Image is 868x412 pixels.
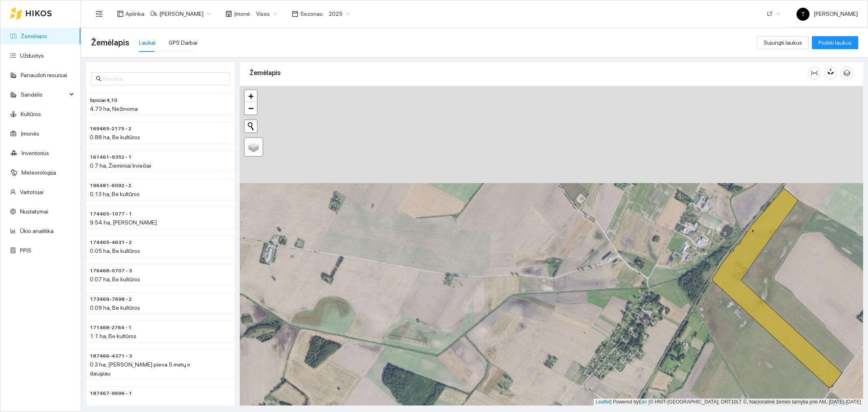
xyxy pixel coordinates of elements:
[300,9,324,18] span: Sezonas :
[90,296,132,303] span: 173469-7698 - 2
[95,10,103,17] span: menu-fold
[169,38,197,47] div: GPS Darbai
[90,333,137,339] span: 1.1 ha, Be kultūros
[649,399,650,405] span: |
[90,324,132,332] span: 171468-2764 - 1
[764,38,802,47] span: Sujungti laukus
[117,11,124,17] span: layout
[757,36,809,49] button: Sujungti laukus
[22,169,56,176] a: Meteorologija
[21,86,67,103] span: Sandėlis
[21,130,39,137] a: Įmonės
[90,210,132,218] span: 174465-1077 - 1
[20,247,31,254] a: PPIS
[21,72,67,78] a: Panaudoti resursai
[90,106,138,112] span: 4.73 ha, Nežinoma
[20,228,54,234] a: Ūkio analitika
[90,276,140,283] span: 0.07 ha, Be kultūros
[90,97,117,104] span: Spiciai 4,10
[90,219,157,226] span: 9.54 ha, [PERSON_NAME]
[20,52,44,59] a: Užduotys
[818,38,852,47] span: Pridėti laukus
[245,102,257,114] a: Zoom out
[20,208,48,215] a: Nustatymai
[139,38,156,47] div: Laukai
[250,61,808,84] div: Žemėlapis
[801,8,805,21] span: T
[90,239,132,246] span: 174465-4631 - 2
[812,36,858,49] button: Pridėti laukus
[103,74,225,83] input: Paieška
[292,11,298,17] span: calendar
[248,103,254,113] span: −
[91,6,107,22] button: menu-fold
[91,36,129,49] span: Žemėlapis
[90,390,132,397] span: 187467-9696 - 1
[126,9,145,18] span: Aplinka :
[90,191,140,197] span: 0.13 ha, Be kultūros
[812,39,858,46] a: Pridėti laukus
[90,248,140,254] span: 0.05 ha, Be kultūros
[808,70,820,76] span: column-width
[234,9,251,18] span: Įmonė :
[90,153,132,161] span: 161461-9352 - 1
[808,67,821,80] button: column-width
[90,182,131,190] span: 196481-6092 - 2
[96,76,102,82] span: search
[20,189,43,195] a: Vartotojai
[21,33,47,39] a: Žemėlapis
[245,90,257,102] a: Zoom in
[90,304,140,311] span: 0.09 ha, Be kultūros
[90,352,132,360] span: 187466-4371 - 3
[90,267,132,275] span: 176468-0707 - 3
[256,8,277,20] span: Visos
[329,8,350,20] span: 2025
[226,11,232,17] span: shop
[245,138,263,156] a: Layers
[248,91,254,101] span: +
[22,150,49,156] a: Inventorius
[150,8,211,20] span: Ūk. Sigitas Krivickas
[639,399,647,405] a: Esri
[767,8,780,20] span: LT
[90,125,131,133] span: 169465-2175 - 2
[90,134,140,140] span: 0.88 ha, Be kultūros
[596,399,610,405] a: Leaflet
[21,111,41,117] a: Kultūros
[90,361,190,377] span: 0.3 ha, [PERSON_NAME] pieva 5 metų ir daugiau
[757,39,809,46] a: Sujungti laukus
[245,120,257,132] button: Initiate a new search
[796,11,858,17] span: [PERSON_NAME]
[594,399,863,406] div: | Powered by © HNIT-[GEOGRAPHIC_DATA]; ORT10LT ©, Nacionalinė žemės tarnyba prie AM, [DATE]-[DATE]
[90,162,151,169] span: 0.7 ha, Žieminiai kviečiai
